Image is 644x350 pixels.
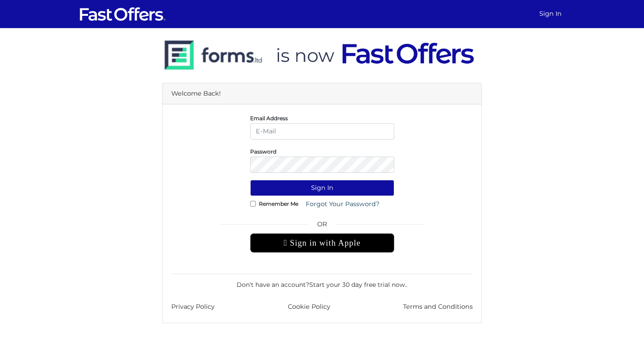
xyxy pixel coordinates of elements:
[250,117,288,119] label: Email Address
[171,302,215,312] a: Privacy Policy
[250,150,276,153] label: Password
[250,123,394,139] input: E-Mail
[300,196,385,212] a: Forgot Your Password?
[403,302,473,312] a: Terms and Conditions
[171,274,473,289] div: Don't have an account? .
[259,203,298,205] label: Remember Me
[250,219,394,233] span: OR
[250,180,394,196] button: Sign In
[163,83,481,104] div: Welcome Back!
[250,233,394,253] div: Sign in with Apple
[536,5,565,22] a: Sign In
[288,302,330,312] a: Cookie Policy
[309,281,406,289] a: Start your 30 day free trial now.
